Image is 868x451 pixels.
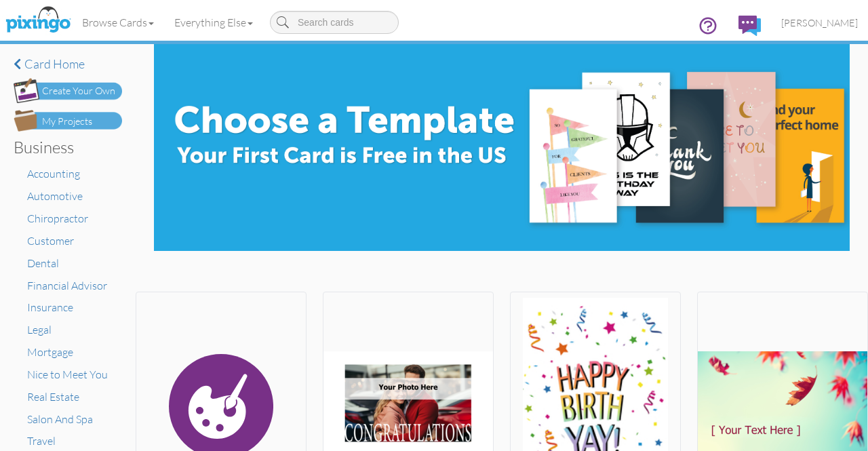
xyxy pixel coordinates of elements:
a: Travel [27,434,56,448]
a: Real Estate [27,390,79,404]
a: Accounting [27,167,80,180]
input: Search cards [270,11,399,34]
img: create-own-button.png [14,78,122,103]
a: Financial Advisor [27,279,107,292]
a: [PERSON_NAME] [771,5,868,40]
img: pixingo logo [2,3,74,37]
div: My Projects [42,115,92,129]
a: Salon And Spa [27,412,93,426]
img: my-projects-button.png [14,110,122,132]
h3: Business [14,138,112,156]
span: [PERSON_NAME] [781,17,858,28]
a: Chiropractor [27,212,88,225]
a: Browse Cards [72,5,164,39]
img: e8896c0d-71ea-4978-9834-e4f545c8bf84.jpg [154,44,850,251]
a: Nice to Meet You [27,368,108,381]
a: Customer [27,234,74,248]
a: Dental [27,256,59,270]
a: Mortgage [27,345,73,359]
a: Everything Else [164,5,263,39]
div: Create Your Own [42,84,115,98]
img: comments.svg [738,16,761,36]
a: Card home [14,58,122,71]
a: Insurance [27,300,73,314]
a: Legal [27,323,52,336]
a: Automotive [27,189,83,203]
